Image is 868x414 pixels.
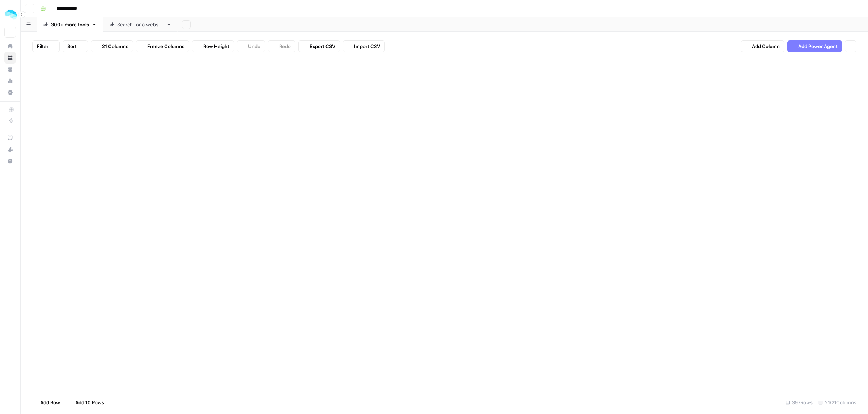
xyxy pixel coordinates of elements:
button: Row Height [192,40,234,52]
div: 397 Rows [783,397,816,408]
button: Workspace: ColdiQ [4,6,16,24]
button: Add Row [29,397,64,408]
span: Filter [37,43,48,50]
span: 21 Columns [102,43,128,50]
span: Add Row [40,399,60,406]
button: Freeze Columns [136,40,189,52]
div: Search for a website [117,21,163,28]
button: Add Power Agent [787,40,842,52]
span: Add Power Agent [798,43,838,50]
button: 21 Columns [91,40,133,52]
span: Row Height [203,43,229,50]
button: Export CSV [298,40,340,52]
a: Your Data [4,64,16,75]
span: Freeze Columns [147,43,184,50]
span: Redo [279,43,291,50]
a: 300+ more tools [37,17,103,32]
a: Browse [4,52,16,64]
span: Add Column [752,43,780,50]
span: Sort [67,43,77,50]
button: Add Column [741,40,784,52]
span: Undo [248,43,260,50]
button: Help + Support [4,155,16,167]
button: Sort [63,40,88,52]
button: Undo [237,40,265,52]
button: Add 10 Rows [64,397,109,408]
span: Export CSV [310,43,335,50]
a: AirOps Academy [4,132,16,144]
button: Import CSV [343,40,385,52]
button: What's new? [4,144,16,155]
div: 300+ more tools [51,21,89,28]
a: Search for a website [103,17,178,32]
button: Filter [32,40,60,52]
button: Redo [268,40,295,52]
span: Import CSV [354,43,380,50]
div: 21/21 Columns [816,397,859,408]
div: What's new? [5,144,16,155]
img: ColdiQ Logo [4,8,17,21]
a: Usage [4,75,16,87]
a: Settings [4,87,16,98]
span: Add 10 Rows [75,399,104,406]
a: Home [4,40,16,52]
